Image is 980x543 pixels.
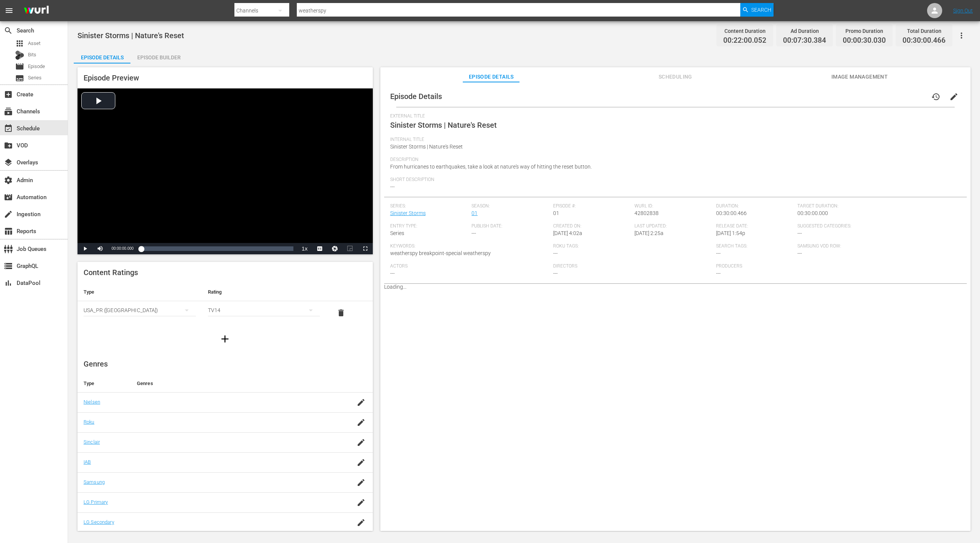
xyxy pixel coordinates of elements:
[84,73,139,82] span: Episode Preview
[84,359,108,368] span: Genres
[553,243,712,249] span: Roku Tags:
[751,3,771,17] span: Search
[130,48,187,63] button: Episode Builder
[716,263,875,269] span: Producers
[358,243,373,254] button: Fullscreen
[634,223,712,229] span: Last Updated:
[4,176,13,185] span: Admin
[4,158,13,167] span: Overlays
[716,250,721,256] span: ---
[471,203,549,209] span: Season:
[84,459,91,465] a: IAB
[78,283,202,301] th: Type
[716,230,745,236] span: [DATE] 1:54p
[84,300,196,321] div: USA_PR ([GEOGRAPHIC_DATA])
[78,243,93,254] button: Play
[4,141,13,150] span: VOD
[18,2,54,20] img: ans4CAIJ8jUAAAAAAAAAAAAAAAAAAAAAAAAgQb4GAAAAAAAAAAAAAAAAAAAAAAAAJMjXAAAAAAAAAAAAAAAAAAAAAAAAgAT5G...
[4,261,13,271] span: GraphQL
[327,243,343,254] button: Jump To Time
[312,243,327,254] button: Captions
[949,92,958,101] span: edit
[553,223,631,229] span: Created On:
[471,223,549,229] span: Publish Date:
[716,223,794,229] span: Release Date:
[390,121,497,130] span: Sinister Storms | Nature's Reset
[390,144,463,150] span: Sinister Storms | Nature's Reset
[797,243,875,249] span: Samsung VOD Row:
[15,74,24,83] span: Series
[84,268,138,277] span: Content Ratings
[74,48,130,67] div: Episode Details
[647,72,704,82] span: Scheduling
[84,499,108,505] a: LG Primary
[390,157,957,163] span: Description
[28,74,42,82] span: Series
[471,210,478,216] a: 01
[740,3,774,17] button: Search
[112,246,133,251] span: 00:00:00.000
[84,419,95,425] a: Roku
[141,246,293,251] div: Progress Bar
[208,300,320,321] div: TV14
[202,283,326,301] th: Rating
[4,124,13,133] span: Schedule
[931,92,940,101] span: history
[831,72,888,82] span: Image Management
[716,243,794,249] span: Search Tags:
[843,36,886,45] span: 00:00:30.030
[4,90,13,99] span: Create
[84,439,100,445] a: Sinclair
[4,278,13,288] span: DataPool
[843,26,886,36] div: Promo Duration
[390,223,468,229] span: Entry Type:
[902,26,946,36] div: Total Duration
[716,210,747,216] span: 00:30:00.466
[553,263,712,269] span: Directors
[343,243,358,254] button: Picture-in-Picture
[4,193,13,202] span: Automation
[797,210,828,216] span: 00:30:00.000
[553,250,558,256] span: ---
[78,283,373,325] table: simple table
[390,184,395,190] span: ---
[4,210,13,219] span: Ingestion
[84,479,105,485] a: Samsung
[797,230,802,236] span: ---
[390,92,442,101] span: Episode Details
[93,243,108,254] button: Mute
[390,164,592,170] span: From hurricanes to earthquakes, take a look at nature's way of hitting the reset button.
[332,304,350,322] button: delete
[723,36,766,45] span: 00:22:00.052
[336,308,346,317] span: delete
[390,210,426,216] a: Sinister Storms
[74,48,130,63] button: Episode Details
[716,203,794,209] span: Duration:
[15,62,24,71] span: Episode
[390,230,404,236] span: Series
[783,26,826,36] div: Ad Duration
[390,137,957,143] span: Internal Title
[5,6,14,15] span: menu
[797,250,802,256] span: ---
[4,107,13,116] span: Channels
[78,31,184,40] span: Sinister Storms | Nature's Reset
[634,230,664,236] span: [DATE] 2:25a
[634,203,712,209] span: Wurl ID:
[78,374,131,393] th: Type
[28,40,40,47] span: Asset
[797,223,957,229] span: Suggested Categories:
[84,399,100,405] a: Nielsen
[78,88,373,254] div: Video Player
[390,263,549,269] span: Actors
[634,210,659,216] span: 42802838
[553,210,559,216] span: 01
[390,203,468,209] span: Series:
[927,88,945,106] button: history
[130,48,187,67] div: Episode Builder
[4,244,13,254] span: Job Queues
[902,36,946,45] span: 00:30:00.466
[471,230,476,236] span: ---
[15,39,24,48] span: Asset
[553,270,558,276] span: ---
